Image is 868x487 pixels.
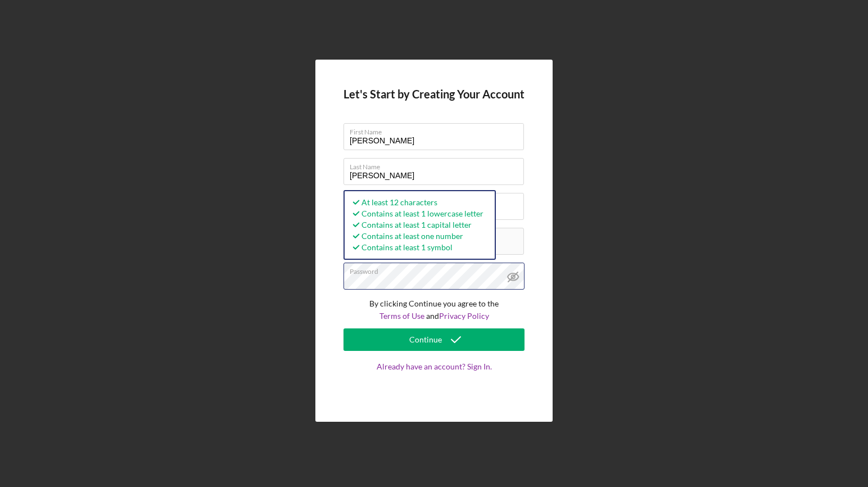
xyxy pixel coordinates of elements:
[350,242,483,253] div: Contains at least 1 symbol
[350,159,524,171] label: Last Name
[350,197,483,208] div: At least 12 characters
[350,219,483,231] div: Contains at least 1 capital letter
[439,311,489,321] a: Privacy Policy
[350,231,483,242] div: Contains at least one number
[350,124,524,136] label: First Name
[343,328,525,351] button: Continue
[343,297,525,323] p: By clicking Continue you agree to the and
[350,208,483,219] div: Contains at least 1 lowercase letter
[379,311,424,321] a: Terms of Use
[343,362,525,394] a: Already have an account? Sign In.
[350,263,524,276] label: Password
[343,88,525,101] h4: Let's Start by Creating Your Account
[409,328,442,351] div: Continue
